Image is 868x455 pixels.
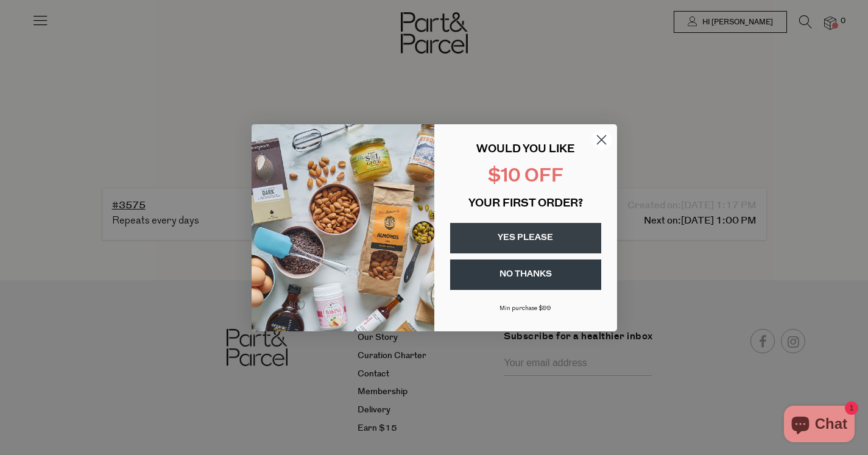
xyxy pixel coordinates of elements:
button: NO THANKS [450,259,601,290]
button: Close dialog [591,129,612,150]
img: 43fba0fb-7538-40bc-babb-ffb1a4d097bc.jpeg [252,124,434,331]
span: $10 OFF [488,168,563,186]
span: YOUR FIRST ORDER? [468,199,583,210]
span: WOULD YOU LIKE [476,144,574,155]
inbox-online-store-chat: Shopify online store chat [780,406,858,445]
span: Min purchase $99 [499,305,551,312]
button: YES PLEASE [450,223,601,253]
